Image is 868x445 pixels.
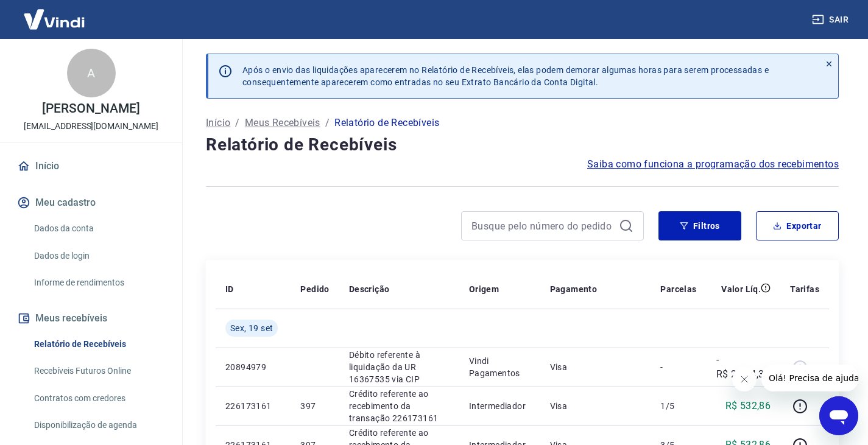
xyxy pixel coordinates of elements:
[29,332,168,357] a: Relatório de Recebíveis
[732,367,757,391] iframe: Fechar mensagem
[334,116,439,130] p: Relatório de Recebíveis
[790,283,819,295] p: Tarifas
[242,64,769,88] p: Após o envio das liquidações aparecerem no Relatório de Recebíveis, elas podem demorar algumas ho...
[230,322,273,334] span: Sex, 19 set
[550,400,641,412] p: Visa
[67,49,116,97] div: A
[660,361,696,373] p: -
[660,283,696,295] p: Parcelas
[15,1,94,38] img: Vindi
[29,244,168,268] a: Dados de login
[469,355,531,379] p: Vindi Pagamentos
[725,399,771,413] p: R$ 532,86
[349,283,390,295] p: Descrição
[225,283,234,295] p: ID
[300,400,329,412] p: 397
[721,283,761,295] p: Valor Líq.
[550,283,598,295] p: Pagamento
[587,157,839,172] a: Saiba como funciona a programação dos recebimentos
[716,352,771,382] p: -R$ 2.664,31
[819,396,858,435] iframe: Botão para abrir a janela de mensagens
[29,270,168,295] a: Informe de rendimentos
[469,283,499,295] p: Origem
[325,116,330,130] p: /
[245,116,320,130] a: Meus Recebíveis
[24,120,158,133] p: [EMAIL_ADDRESS][DOMAIN_NAME]
[15,305,168,332] button: Meus recebíveis
[300,283,329,295] p: Pedido
[15,189,168,216] button: Meu cadastro
[29,386,168,411] a: Contratos com credores
[810,9,853,31] button: Sair
[206,116,230,130] a: Início
[7,9,102,18] span: Olá! Precisa de ajuda?
[29,216,168,241] a: Dados da conta
[235,116,239,130] p: /
[225,361,281,373] p: 20894979
[29,359,168,384] a: Recebíveis Futuros Online
[29,413,168,438] a: Disponibilização de agenda
[42,102,139,115] p: [PERSON_NAME]
[225,400,281,412] p: 226173161
[660,400,696,412] p: 1/5
[550,361,641,373] p: Visa
[658,211,741,240] button: Filtros
[15,153,168,180] a: Início
[206,133,839,157] h4: Relatório de Recebíveis
[349,349,450,385] p: Débito referente à liquidação da UR 16367535 via CIP
[756,211,839,240] button: Exportar
[761,365,858,391] iframe: Mensagem da empresa
[471,217,614,235] input: Busque pelo número do pedido
[469,400,531,412] p: Intermediador
[349,388,450,424] p: Crédito referente ao recebimento da transação 226173161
